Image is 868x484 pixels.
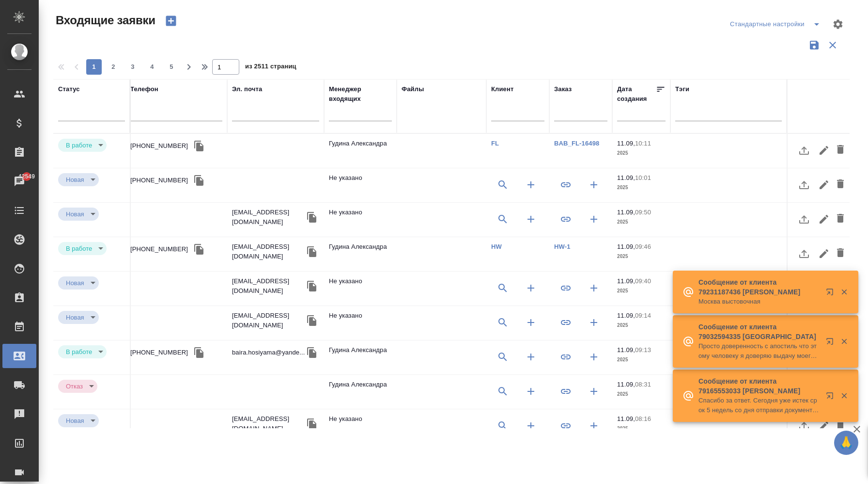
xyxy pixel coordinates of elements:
[635,277,651,285] p: 09:40
[617,381,635,388] p: 11.09,
[554,173,577,196] button: Привязать к существующему заказу
[635,209,651,216] p: 09:50
[617,140,635,147] p: 11.09,
[617,183,666,193] p: 2025
[832,139,849,162] button: Удалить
[125,62,140,72] span: 3
[125,59,140,75] button: 3
[63,417,87,425] button: Новая
[232,84,262,94] div: Эл. почта
[164,59,179,75] button: 5
[635,243,651,250] p: 09:46
[635,415,651,422] p: 08:16
[305,313,319,328] button: Скопировать
[554,345,577,369] button: Привязать к существующему заказу
[130,244,188,254] div: [PHONE_NUMBER]
[617,217,666,227] p: 2025
[617,277,635,285] p: 11.09,
[582,345,605,369] button: Создать заказ
[491,345,514,369] button: Выбрать клиента
[582,276,605,300] button: Создать заказ
[324,272,397,306] td: Не указано
[617,286,666,296] p: 2025
[698,396,820,415] p: Спасибо за ответ. Сегодня уже истек срок 5 недель со дня отправки документов из ВУЗа 🤷‍♀️
[582,380,605,403] button: Создать заказ
[582,414,605,437] button: Создать заказ
[554,414,577,437] button: Привязать к существующему заказу
[698,341,820,361] p: Просто доверенность с апостиль что этому человеку я доверяю выдачу моего свидетельства рождения
[834,337,854,346] button: Закрыть
[13,172,41,181] span: 42549
[491,380,514,403] button: Выбрать клиента
[519,414,542,437] button: Создать клиента
[834,391,854,400] button: Закрыть
[491,311,514,334] button: Выбрать клиента
[164,62,179,72] span: 5
[324,306,397,340] td: Не указано
[617,84,656,104] div: Дата создания
[582,311,605,334] button: Создать заказ
[324,375,397,409] td: Гудина Александра
[329,84,392,104] div: Менеджер входящих
[617,321,666,330] p: 2025
[635,174,651,181] p: 10:01
[792,173,816,196] button: Загрузить файл
[63,382,86,390] button: Отказ
[617,424,666,434] p: 2025
[245,61,296,75] span: из 2511 страниц
[192,139,206,153] button: Скопировать
[324,134,397,168] td: Гудина Александра
[324,340,397,374] td: Гудина Александра
[635,140,651,147] p: 10:11
[58,208,99,221] div: В работе
[63,210,87,218] button: Новая
[554,276,577,300] button: Привязать к существующему заказу
[305,244,319,259] button: Скопировать
[617,252,666,261] p: 2025
[106,62,121,72] span: 2
[832,173,849,196] button: Удалить
[232,242,305,261] p: [EMAIL_ADDRESS][DOMAIN_NAME]
[491,243,502,250] a: HW
[58,84,80,94] div: Статус
[816,139,832,162] button: Редактировать
[232,348,305,357] p: baira.hosiyama@yande...
[63,279,87,287] button: Новая
[63,141,95,149] button: В работе
[617,415,635,422] p: 11.09,
[519,208,542,231] button: Создать клиента
[106,59,121,75] button: 2
[519,345,542,369] button: Создать клиента
[826,13,850,36] span: Настроить таблицу
[159,13,183,29] button: Создать
[305,279,319,293] button: Скопировать
[63,348,95,356] button: В работе
[192,242,206,257] button: Скопировать
[805,36,823,54] button: Сохранить фильтры
[792,139,816,162] button: Загрузить файл
[554,84,572,94] div: Заказ
[491,84,513,94] div: Клиент
[635,312,651,319] p: 09:14
[232,311,305,330] p: [EMAIL_ADDRESS][DOMAIN_NAME]
[519,380,542,403] button: Создать клиента
[617,346,635,354] p: 11.09,
[305,417,319,431] button: Скопировать
[820,386,843,409] button: Открыть в новой вкладке
[635,346,651,354] p: 09:13
[491,276,514,300] button: Выбрать клиента
[832,242,849,265] button: Удалить
[324,237,397,271] td: Гудина Александра
[232,414,305,434] p: [EMAIL_ADDRESS][DOMAIN_NAME]
[324,203,397,237] td: Не указано
[144,59,160,75] button: 4
[2,169,36,194] a: 42549
[63,176,87,184] button: Новая
[58,242,107,255] div: В работе
[58,311,99,324] div: В работе
[232,276,305,296] p: [EMAIL_ADDRESS][DOMAIN_NAME]
[698,376,820,396] p: Сообщение от клиента 79165553033 [PERSON_NAME]
[698,297,820,307] p: Москва выстовочная
[816,208,832,231] button: Редактировать
[519,276,542,300] button: Создать клиента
